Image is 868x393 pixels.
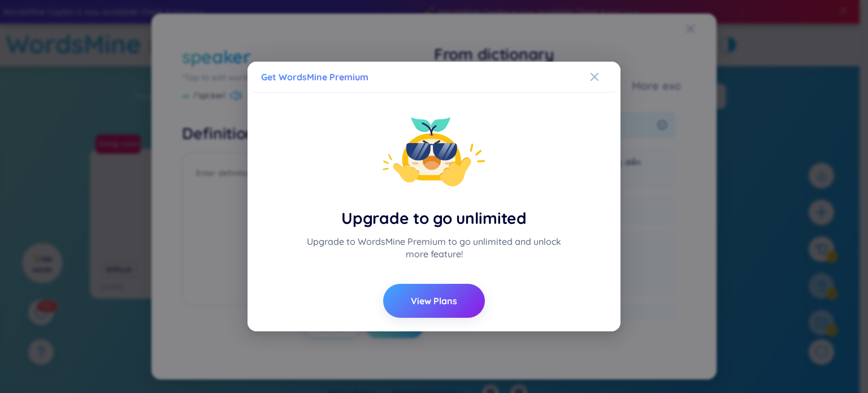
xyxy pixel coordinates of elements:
div: Upgrade to go unlimited [281,208,587,228]
button: Close [590,62,620,92]
span: View Plans [411,295,457,307]
div: Get WordsMine Premium [261,71,607,83]
div: Upgrade to WordsMine Premium to go unlimited and unlock more feature! [305,235,564,260]
img: wordsmine-premium-upgrade-icon [383,118,485,190]
button: View Plans [383,284,485,318]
